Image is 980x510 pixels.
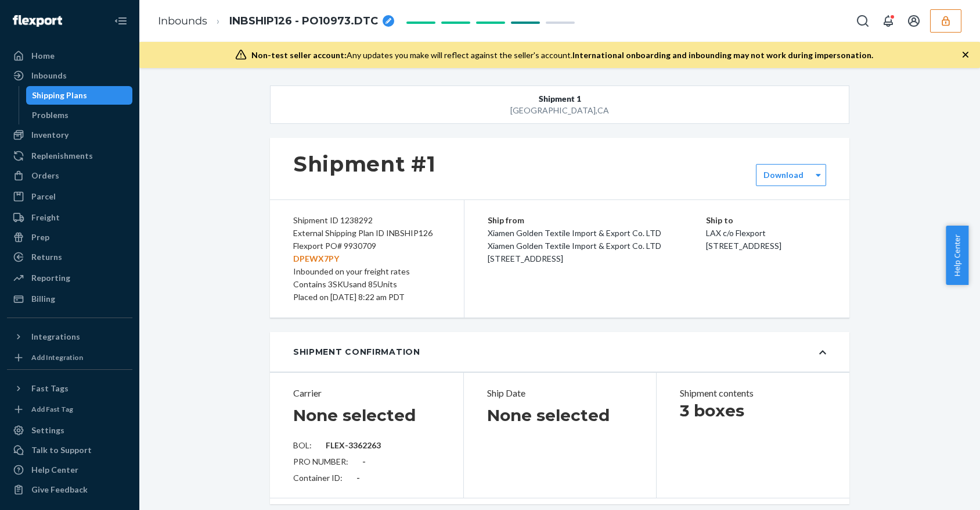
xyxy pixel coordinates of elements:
[877,9,900,33] button: Open notifications
[31,50,55,62] div: Home
[31,272,70,284] div: Reporting
[680,400,826,421] h1: 3 boxes
[26,86,133,105] a: Shipping Plans
[706,214,826,227] p: Ship to
[488,228,661,263] span: Xiamen Golden Textile Import & Export Co. LTD Xiamen Golden Textile Import & Export Co. LTD [STRE...
[31,212,60,223] div: Freight
[149,4,403,38] ol: breadcrumbs
[706,227,826,240] p: LAX c/o Flexport
[31,425,64,436] div: Settings
[680,387,826,400] p: Shipment contents
[13,15,62,27] img: Flexport logo
[31,191,56,202] div: Parcel
[7,47,132,65] a: Home
[293,252,441,265] p: DPEWX7PY
[109,9,132,33] button: Close Navigation
[946,226,968,285] button: Help Center
[293,240,441,265] div: Flexport PO# 9930709
[31,170,59,181] div: Orders
[31,150,93,162] div: Replenishments
[7,480,132,499] button: Give Feedback
[7,166,132,185] a: Orders
[7,461,132,479] a: Help Center
[487,405,610,426] h1: None selected
[293,278,441,291] div: Contains 3 SKUs and 85 Units
[31,231,49,243] div: Prep
[539,93,581,105] span: Shipment 1
[251,50,347,60] span: Non-test seller account:
[7,441,132,459] a: Talk to Support
[329,105,791,116] div: [GEOGRAPHIC_DATA] , CA
[706,241,781,251] span: [STREET_ADDRESS]
[7,66,132,85] a: Inbounds
[293,405,416,426] h1: None selected
[251,49,873,61] div: Any updates you make will reflect against the seller's account.
[572,50,873,60] span: International onboarding and inbounding may not work during impersonation.
[31,404,73,414] div: Add Fast Tag
[362,456,366,468] div: -
[7,421,132,440] a: Settings
[293,152,436,176] h1: Shipment #1
[293,227,441,240] div: External Shipping Plan ID INBSHIP126
[763,169,804,181] label: Download
[32,90,87,101] div: Shipping Plans
[293,291,441,304] div: Placed on [DATE] 8:22 am PDT
[31,444,92,456] div: Talk to Support
[31,331,80,343] div: Integrations
[851,9,874,33] button: Open Search Box
[26,106,133,124] a: Problems
[293,346,420,358] div: Shipment Confirmation
[7,327,132,346] button: Integrations
[31,129,69,141] div: Inventory
[229,14,378,29] span: INBSHIP126 - PO10973.DTC
[293,265,441,278] div: Inbounded on your freight rates
[270,85,849,124] button: Shipment 1[GEOGRAPHIC_DATA],CA
[31,352,83,362] div: Add Integration
[293,387,440,400] p: Carrier
[7,147,132,165] a: Replenishments
[902,9,925,33] button: Open account menu
[31,383,69,394] div: Fast Tags
[487,387,633,400] p: Ship Date
[7,290,132,308] a: Billing
[7,248,132,266] a: Returns
[31,293,55,305] div: Billing
[7,379,132,398] button: Fast Tags
[356,472,360,484] div: -
[7,402,132,416] a: Add Fast Tag
[293,456,440,468] div: PRO NUMBER:
[7,269,132,287] a: Reporting
[7,187,132,206] a: Parcel
[31,484,88,495] div: Give Feedback
[488,214,706,227] p: Ship from
[7,351,132,365] a: Add Integration
[7,208,132,227] a: Freight
[293,214,441,227] div: Shipment ID 1238292
[31,70,67,81] div: Inbounds
[32,109,69,121] div: Problems
[158,15,207,27] a: Inbounds
[31,251,62,263] div: Returns
[293,440,440,451] div: BOL:
[7,228,132,247] a: Prep
[7,126,132,144] a: Inventory
[326,440,381,451] div: FLEX-3362263
[293,472,440,484] div: Container ID:
[31,464,78,476] div: Help Center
